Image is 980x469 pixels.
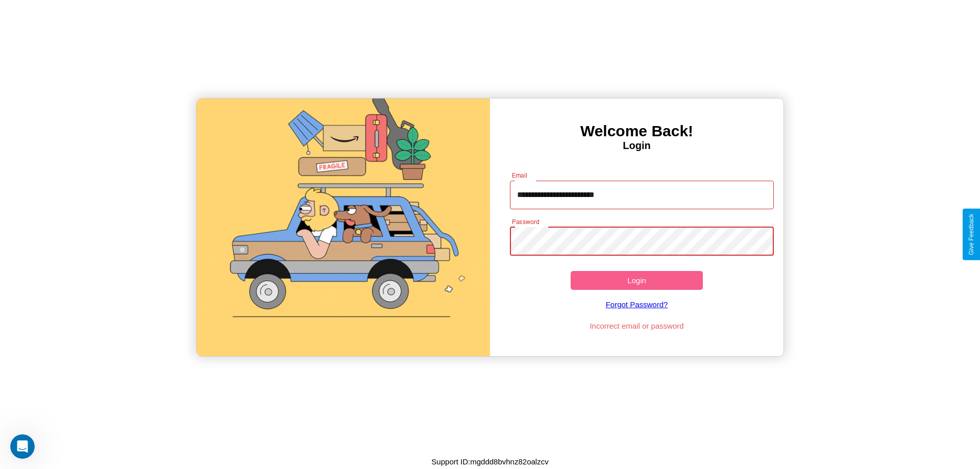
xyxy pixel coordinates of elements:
h3: Welcome Back! [490,122,783,140]
label: Email [512,171,528,180]
h4: Login [490,140,783,152]
p: Incorrect email or password [505,319,769,333]
p: Support ID: mgddd8bvhnz82oalzcv [431,455,548,468]
div: Give Feedback [968,214,975,255]
img: gif [197,98,490,356]
a: Forgot Password? [505,290,769,319]
label: Password [512,217,539,226]
button: Login [571,271,703,290]
iframe: Intercom live chat [10,434,35,459]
